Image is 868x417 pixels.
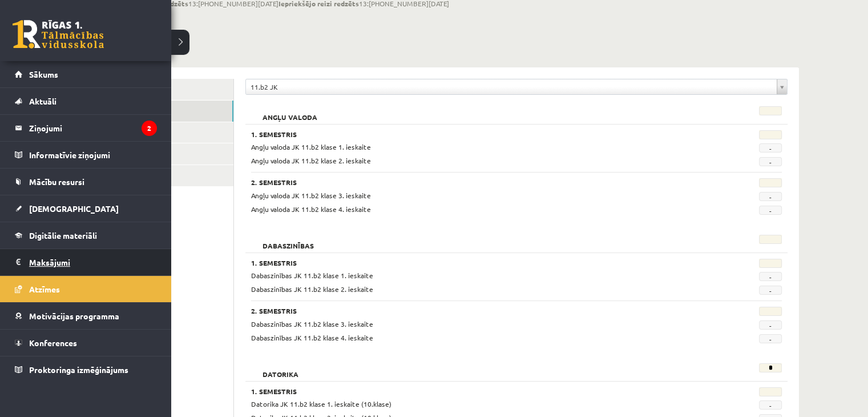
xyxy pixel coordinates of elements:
a: Digitālie materiāli [15,222,157,248]
a: Sākums [15,61,157,87]
span: - [759,286,782,295]
span: Angļu valoda JK 11.b2 klase 2. ieskaite [251,156,371,165]
span: - [759,206,782,215]
span: - [759,192,782,201]
legend: Maksājumi [29,249,157,275]
span: Dabaszinības JK 11.b2 klase 4. ieskaite [251,333,373,342]
span: Atzīmes [29,284,60,294]
a: Maksājumi [15,249,157,275]
a: [DEMOGRAPHIC_DATA] [15,195,157,222]
span: Angļu valoda JK 11.b2 klase 1. ieskaite [251,142,371,151]
a: Atzīmes [15,276,157,302]
span: - [759,143,782,153]
span: Dabaszinības JK 11.b2 klase 3. ieskaite [251,319,373,328]
h3: 2. Semestris [251,178,691,186]
span: Aktuāli [29,96,56,106]
a: Mācību resursi [15,169,157,195]
a: Proktoringa izmēģinājums [15,356,157,383]
span: - [759,400,782,410]
legend: Ziņojumi [29,115,157,141]
h2: Datorika [251,363,310,375]
span: Sākums [29,69,58,79]
a: Ziņojumi2 [15,115,157,141]
span: Mācību resursi [29,177,84,187]
span: Dabaszinības JK 11.b2 klase 1. ieskaite [251,271,373,280]
span: Proktoringa izmēģinājums [29,364,128,375]
span: Digitālie materiāli [29,230,97,240]
span: - [759,157,782,166]
a: Motivācijas programma [15,303,157,329]
h3: 2. Semestris [251,307,691,315]
h2: Angļu valoda [251,106,329,118]
span: - [759,334,782,343]
h2: Dabaszinības [251,235,325,246]
h3: 1. Semestris [251,130,691,138]
a: Aktuāli [15,88,157,114]
legend: Informatīvie ziņojumi [29,142,157,168]
span: Motivācijas programma [29,311,119,321]
a: Rīgas 1. Tālmācības vidusskola [13,20,104,49]
span: Konferences [29,338,77,348]
span: - [759,272,782,281]
span: Datorika JK 11.b2 klase 1. ieskaite (10.klase) [251,399,391,408]
span: 11.b2 JK [251,79,772,94]
h3: 1. Semestris [251,259,691,267]
a: Informatīvie ziņojumi [15,142,157,168]
h3: 1. Semestris [251,387,691,395]
span: Dabaszinības JK 11.b2 klase 2. ieskaite [251,284,373,294]
span: [DEMOGRAPHIC_DATA] [29,203,119,214]
span: Angļu valoda JK 11.b2 klase 4. ieskaite [251,205,371,214]
span: - [759,320,782,330]
span: Angļu valoda JK 11.b2 klase 3. ieskaite [251,191,371,200]
i: 2 [142,121,157,136]
a: Konferences [15,330,157,356]
a: 11.b2 JK [246,79,787,94]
